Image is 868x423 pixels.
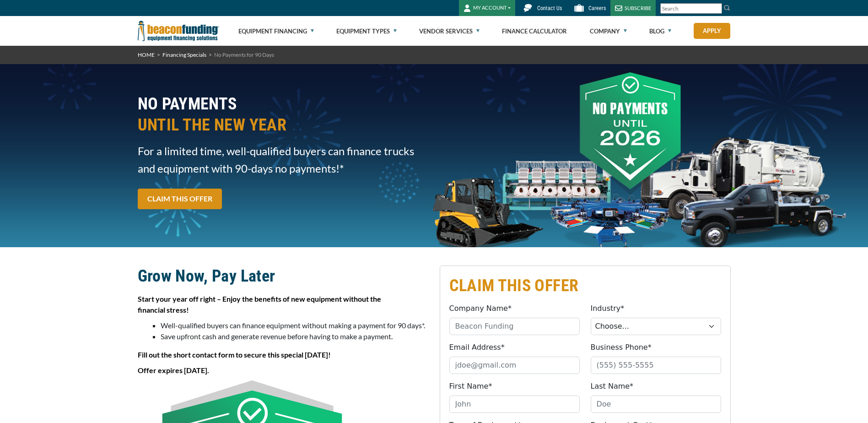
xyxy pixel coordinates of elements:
label: Industry* [591,303,625,314]
li: Save upfront cash and generate revenue before having to make a payment. [161,331,429,342]
label: First Name* [449,381,492,392]
span: For a limited time, well-qualified buyers can finance trucks and equipment with 90-days no paymen... [138,142,429,177]
label: Company Name* [449,303,512,314]
h2: CLAIM THIS OFFER [449,275,721,296]
a: Financing Specials [162,51,206,58]
label: Last Name* [591,381,634,392]
span: Contact Us [537,5,562,11]
input: Doe [591,396,721,413]
label: Business Phone* [591,342,652,353]
a: Equipment Types [336,16,397,46]
a: Apply [694,23,730,39]
span: UNTIL THE NEW YEAR [138,114,429,136]
strong: Fill out the short contact form to secure this special [DATE]! [138,350,331,359]
span: No Payments for 90 Days [214,51,274,58]
input: jdoe@gmail.com [449,357,580,374]
li: Well-qualified buyers can finance equipment without making a payment for 90 days*. [161,320,429,331]
label: Email Address* [449,342,505,353]
a: CLAIM THIS OFFER [138,189,222,209]
strong: Start your year off right – Enjoy the benefits of new equipment without the financial stress! [138,294,381,314]
a: Vendor Services [419,16,480,46]
span: Careers [588,5,606,11]
strong: Offer expires [DATE]. [138,366,209,374]
input: Beacon Funding [449,318,580,335]
a: Equipment Financing [238,16,314,46]
a: Company [590,16,627,46]
a: HOME [138,51,155,58]
input: Search [660,3,722,14]
img: Search [723,4,731,11]
a: Blog [649,16,671,46]
input: John [449,396,580,413]
h2: NO PAYMENTS [138,93,429,136]
a: Clear search text [712,5,720,12]
h2: Grow Now, Pay Later [138,266,429,287]
img: Beacon Funding Corporation logo [138,16,219,46]
input: (555) 555-5555 [591,357,721,374]
a: Finance Calculator [502,16,567,46]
